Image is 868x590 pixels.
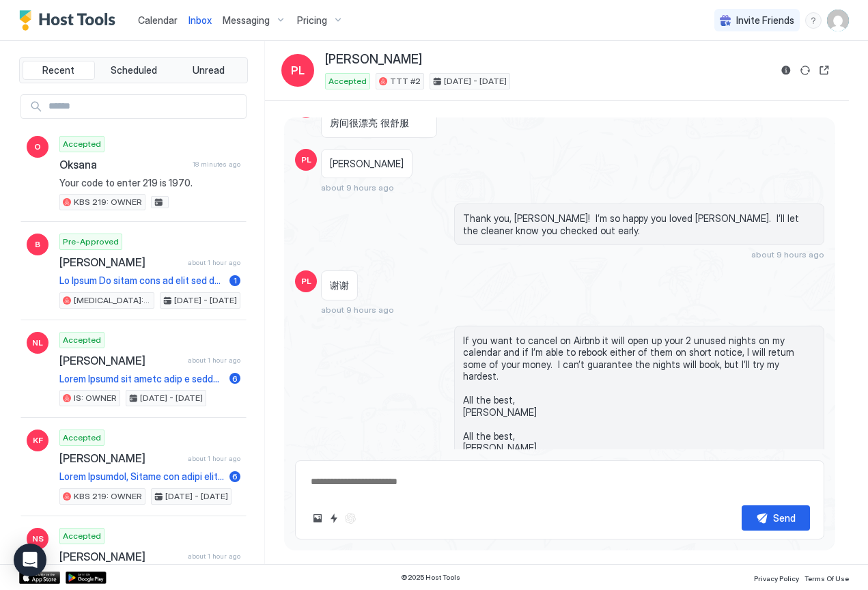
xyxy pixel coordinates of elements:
span: Accepted [63,138,101,150]
span: Accepted [328,75,367,87]
span: [PERSON_NAME] [59,354,182,367]
div: tab-group [19,57,248,83]
a: Inbox [188,13,212,27]
span: KF [33,434,43,447]
button: Scheduled [98,61,170,80]
span: Lorem Ipsumdol, Sitame con adipi elit s doeiu tempo, incidi utl etdo ma aliqua eni adminimve quis... [59,470,224,483]
span: Invite Friends [736,14,794,27]
span: [PERSON_NAME] [330,158,404,170]
span: If you want to cancel on Airbnb it will open up your 2 unused nights on my calendar and if I’m ab... [463,335,816,454]
span: KBS 219: OWNER [74,490,142,503]
span: Lo Ipsum Do sitam cons ad elit sed doe temp incididu utlabor etd magnaa eni 8810 ad mini veni qui... [59,275,224,287]
span: PL [291,62,305,79]
div: User profile [827,10,849,31]
span: Your code to enter 219 is 1970. [59,177,240,189]
a: Privacy Policy [754,570,799,585]
span: about 9 hours ago [751,249,824,259]
span: IS: OWNER [74,392,117,404]
span: [PERSON_NAME] [59,451,182,465]
a: Calendar [138,13,178,27]
span: Oksana [59,158,187,171]
a: Google Play Store [66,572,107,584]
a: Host Tools Logo [19,10,122,31]
span: Unread [193,64,225,76]
span: [MEDICAL_DATA]: OWNER [74,294,151,307]
span: [DATE] - [DATE] [174,294,237,307]
span: [PERSON_NAME] [59,255,182,269]
a: App Store [19,572,60,584]
span: KBS 219: OWNER [74,196,142,208]
span: NL [32,337,43,349]
span: NS [32,533,44,545]
span: Thank you, [PERSON_NAME]! I’m so happy you loved [PERSON_NAME]. I’ll let the cleaner know you che... [463,212,816,236]
span: Calendar [138,14,178,26]
span: 1 [234,275,237,285]
button: Recent [23,61,95,80]
span: Messaging [223,14,270,27]
div: Send [773,511,796,525]
span: Scheduled [111,64,157,76]
div: Open Intercom Messenger [14,544,46,576]
button: Upload image [309,510,326,526]
span: © 2025 Host Tools [401,573,460,582]
a: Terms Of Use [804,570,849,585]
button: Send [742,505,810,531]
span: TTT #2 [390,75,421,87]
span: about 1 hour ago [188,454,240,463]
span: [DATE] - [DATE] [165,490,228,503]
span: 非常感谢您的热心帮忙 房间很漂亮 很舒服 [330,105,428,129]
button: Sync reservation [797,62,813,79]
button: Unread [172,61,244,80]
span: [PERSON_NAME] [59,550,182,563]
span: Pricing [297,14,327,27]
span: about 1 hour ago [188,356,240,365]
span: about 9 hours ago [321,182,394,193]
span: [PERSON_NAME] [325,52,422,68]
input: Input Field [43,95,246,118]
span: PL [301,154,311,166]
span: Terms Of Use [804,574,849,582]
button: Reservation information [778,62,794,79]
button: Quick reply [326,510,342,526]
span: Accepted [63,432,101,444]
span: Recent [42,64,74,76]
span: O [34,141,41,153]
span: Lorem Ipsumd sit ametc adip e seddo eiusm, tempor inc utla et dolore mag aliquaeni adminimve, qui... [59,373,224,385]
span: PL [301,275,311,287]
span: Accepted [63,334,101,346]
span: Inbox [188,14,212,26]
span: Privacy Policy [754,574,799,582]
div: menu [805,12,822,29]
span: 6 [232,471,238,481]
span: Accepted [63,530,101,542]
span: 6 [232,374,238,384]
span: Pre-Approved [63,236,119,248]
span: about 1 hour ago [188,552,240,561]
span: B [35,238,40,251]
button: Open reservation [816,62,832,79]
span: [DATE] - [DATE] [140,392,203,404]
span: [DATE] - [DATE] [444,75,507,87]
span: about 9 hours ago [321,305,394,315]
span: 谢谢 [330,279,349,292]
span: 18 minutes ago [193,160,240,169]
span: about 1 hour ago [188,258,240,267]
